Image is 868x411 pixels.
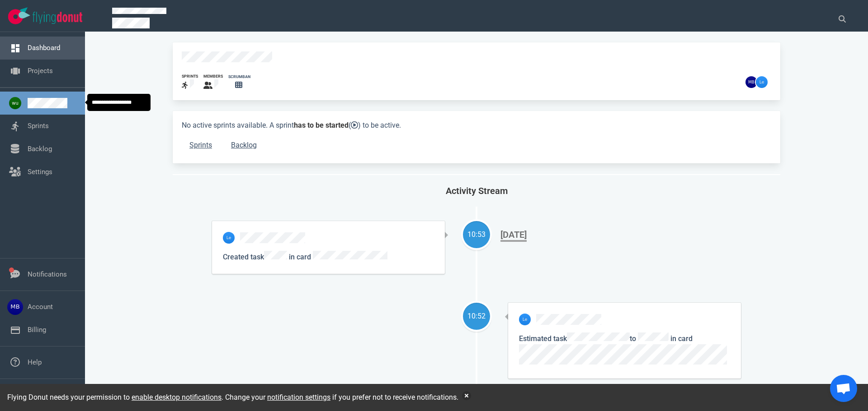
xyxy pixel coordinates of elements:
[223,251,434,263] p: Created task
[173,111,780,163] div: No active sprints available.
[28,44,60,52] a: Dashboard
[446,185,508,196] span: Activity Stream
[28,67,53,75] a: Projects
[33,12,82,24] img: Flying Donut text logo
[268,121,401,129] span: A sprint ( ) to be active.
[519,334,727,366] span: in card
[132,393,222,402] a: enable desktop notifications
[519,332,730,368] p: Estimated task to
[28,303,53,311] a: Account
[756,76,768,88] img: 26
[28,168,52,176] a: Settings
[519,314,531,325] img: 26
[7,393,222,402] span: Flying Donut needs your permission to
[228,74,250,80] div: scrumban
[500,229,527,242] div: [DATE]
[182,74,198,91] a: sprints
[203,74,223,91] a: members
[745,76,757,88] img: 26
[267,393,330,402] a: notification settings
[182,74,198,79] div: sprints
[182,136,220,154] a: Sprints
[463,311,490,322] div: 10:52
[294,121,349,129] strong: has to be started
[28,122,49,130] a: Sprints
[287,253,387,261] span: in card
[223,136,264,154] a: Backlog
[203,74,223,79] div: members
[28,270,67,278] a: Notifications
[463,229,490,240] div: 10:53
[28,326,46,334] a: Billing
[223,232,235,244] img: 26
[28,145,52,153] a: Backlog
[28,358,42,366] a: Help
[222,393,458,402] span: . Change your if you prefer not to receive notifications.
[830,375,857,402] div: Open de chat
